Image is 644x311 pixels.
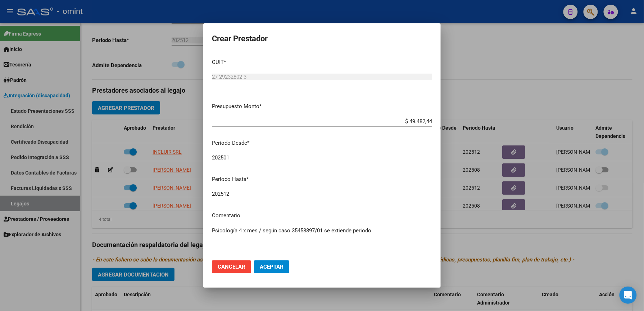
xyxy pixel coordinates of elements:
[212,260,251,273] button: Cancelar
[212,139,432,147] p: Periodo Desde
[218,264,245,270] span: Cancelar
[212,58,432,66] p: CUIT
[212,175,432,184] p: Periodo Hasta
[620,287,637,304] div: Open Intercom Messenger
[254,260,289,273] button: Aceptar
[212,32,432,46] h2: Crear Prestador
[260,264,284,270] span: Aceptar
[212,102,432,111] p: Presupuesto Monto
[212,212,432,220] p: Comentario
